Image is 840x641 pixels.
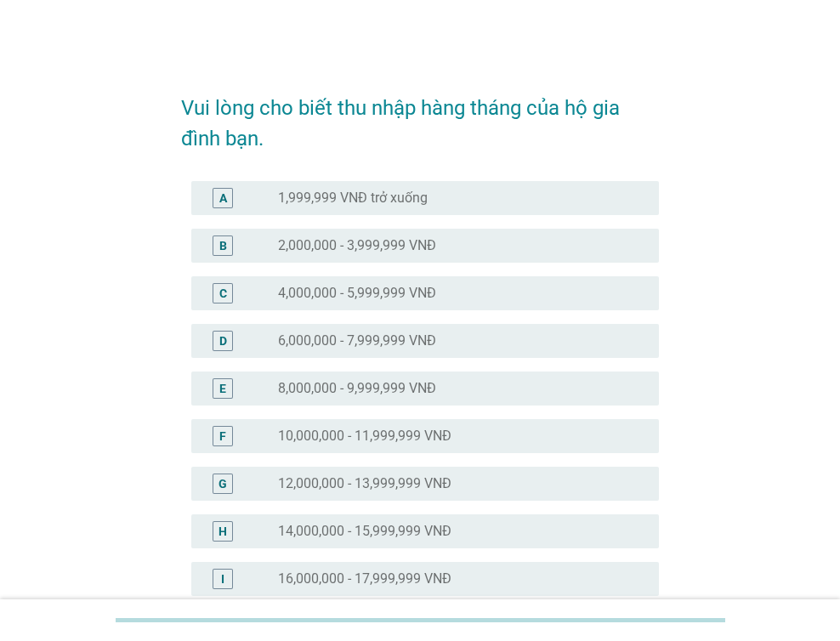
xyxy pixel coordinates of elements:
[219,427,226,445] div: F
[219,522,227,540] div: H
[278,332,436,349] label: 6,000,000 - 7,999,999 VNĐ
[278,190,428,207] label: 1,999,999 VNĐ trở xuống
[219,189,227,207] div: A
[278,523,451,540] label: 14,000,000 - 15,999,999 VNĐ
[278,570,451,587] label: 16,000,000 - 17,999,999 VNĐ
[219,236,227,254] div: B
[219,379,226,397] div: E
[221,570,224,587] div: I
[278,475,451,492] label: 12,000,000 - 13,999,999 VNĐ
[278,285,436,302] label: 4,000,000 - 5,999,999 VNĐ
[278,428,451,445] label: 10,000,000 - 11,999,999 VNĐ
[181,76,660,154] h2: Vui lòng cho biết thu nhập hàng tháng của hộ gia đình bạn.
[219,332,227,349] div: D
[278,237,436,254] label: 2,000,000 - 3,999,999 VNĐ
[219,474,227,492] div: G
[278,380,436,397] label: 8,000,000 - 9,999,999 VNĐ
[219,284,227,302] div: C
